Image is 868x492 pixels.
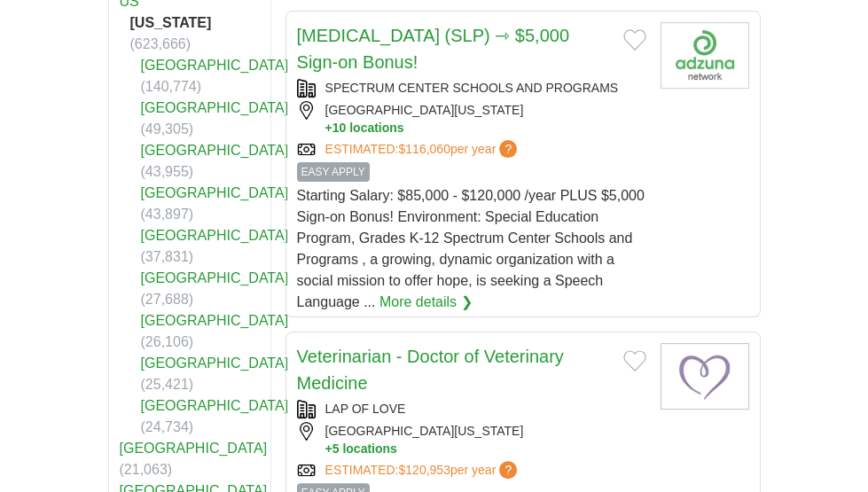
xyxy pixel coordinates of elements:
[297,188,645,309] span: Starting Salary: $85,000 - $120,000 /year PLUS $5,000 Sign-on Bonus! Environment: Special Educati...
[141,419,194,434] span: (24,734)
[141,58,289,73] a: [GEOGRAPHIC_DATA]
[661,22,749,89] img: Company logo
[398,463,450,477] span: $120,953
[130,36,192,51] span: (623,666)
[141,228,289,243] a: [GEOGRAPHIC_DATA]
[130,15,212,30] strong: [US_STATE]
[661,343,749,410] img: Lap of Love logo
[141,207,194,222] span: (43,897)
[141,100,289,115] a: [GEOGRAPHIC_DATA]
[141,292,194,307] span: (27,688)
[297,347,564,393] a: Veterinarian - Doctor of Veterinary Medicine
[297,26,569,72] a: [MEDICAL_DATA] (SLP) ⇾ $5,000 Sign-on Bonus!
[325,140,521,159] a: ESTIMATED:$116,060per year?
[325,402,406,416] a: LAP OF LOVE
[120,462,173,477] span: (21,063)
[141,355,289,371] a: [GEOGRAPHIC_DATA]
[623,350,646,371] button: Add to favorite jobs
[325,461,521,480] a: ESTIMATED:$120,953per year?
[141,334,194,349] span: (26,106)
[141,79,202,94] span: (140,774)
[120,441,268,456] a: [GEOGRAPHIC_DATA]
[141,270,289,285] a: [GEOGRAPHIC_DATA]
[325,120,646,137] button: +10 locations
[499,461,517,479] span: ?
[141,143,289,158] a: [GEOGRAPHIC_DATA]
[141,398,289,413] a: [GEOGRAPHIC_DATA]
[379,292,473,313] a: More details ❯
[297,162,370,182] span: EASY APPLY
[623,29,646,51] button: Add to favorite jobs
[297,422,646,457] div: [GEOGRAPHIC_DATA][US_STATE]
[325,120,332,137] span: +
[141,121,194,137] span: (49,305)
[141,377,194,392] span: (25,421)
[398,142,450,156] span: $116,060
[141,185,289,200] a: [GEOGRAPHIC_DATA]
[499,140,517,158] span: ?
[141,164,194,179] span: (43,955)
[141,313,289,328] a: [GEOGRAPHIC_DATA]
[297,101,646,137] div: [GEOGRAPHIC_DATA][US_STATE]
[297,79,646,98] div: SPECTRUM CENTER SCHOOLS AND PROGRAMS
[325,441,646,457] button: +5 locations
[325,441,332,457] span: +
[141,249,194,264] span: (37,831)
